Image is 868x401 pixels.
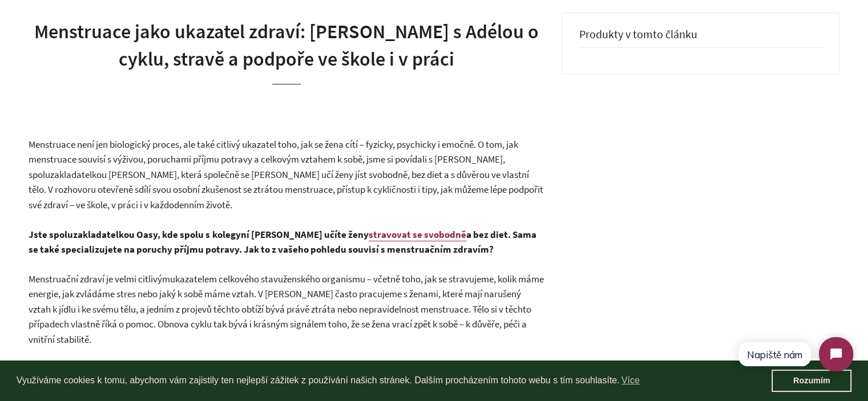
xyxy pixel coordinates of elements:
[728,327,863,381] iframe: Tidio Chat
[29,273,170,285] span: Menstruační zdraví je velmi citlivým
[170,273,283,285] span: ukazatelem celkového stavu
[620,372,641,389] a: learn more about cookies
[29,18,544,72] h1: Menstruace jako ukazatel zdraví: [PERSON_NAME] s Adélou o cyklu, stravě a podpoře ve škole i v práci
[29,273,544,346] span: ženského organismu – včetně toho, jak se stravujeme, kolik máme energie, jak zvládáme stres nebo ...
[369,228,466,241] a: stravovat se svobodně
[17,372,772,389] span: Využíváme cookies k tomu, abychom vám zajistily ten nejlepší zážitek z používání našich stránek. ...
[29,138,543,211] span: Menstruace není jen biologický proces, ale také citlivý ukazatel toho, jak se žena cítí – fyzicky...
[579,27,822,48] h3: Produkty v tomto článku
[29,228,536,256] strong: Jste spoluzakladatelkou Oasy, kde spolu s kolegyní [PERSON_NAME] učíte ženy a bez diet. Sama se t...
